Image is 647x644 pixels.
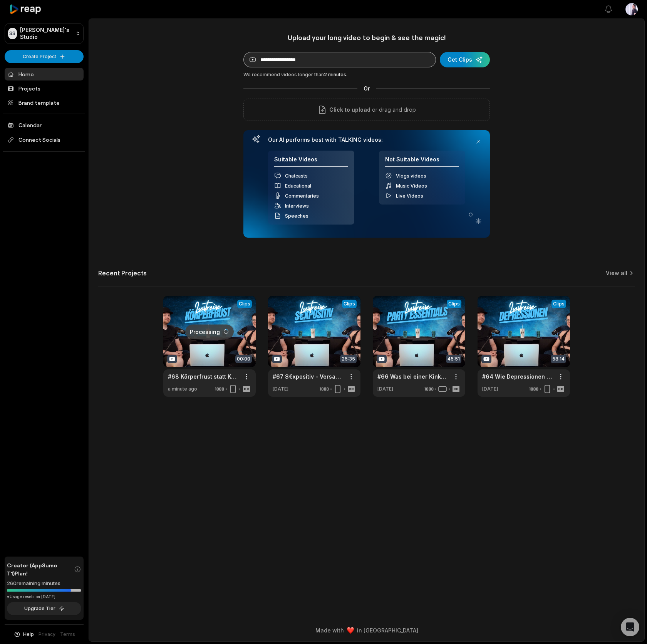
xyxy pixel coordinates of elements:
img: heart emoji [347,627,354,634]
span: Interviews [285,203,309,209]
span: Music Videos [396,183,427,189]
span: Chatcasts [285,173,308,179]
span: Help [23,631,34,638]
a: Brand template [5,96,84,109]
button: Help [13,631,34,638]
h2: Recent Projects [98,269,147,277]
a: Projects [5,82,84,95]
span: Educational [285,183,311,189]
a: #64 Wie Depressionen und ADHS unser Leben beeinflussen | Mentale Gesundheit [482,372,553,381]
button: Create Project [5,50,84,63]
p: [PERSON_NAME]'s Studio [20,27,72,40]
span: Live Videos [396,193,423,199]
div: Open Intercom Messenger [621,618,639,636]
span: 2 minutes [324,72,346,77]
div: Made with in [GEOGRAPHIC_DATA] [96,626,637,634]
a: #67 S€xpositiv - Versaut oder ganz normal?! [273,372,344,381]
button: Get Clips [440,52,490,67]
span: Commentaries [285,193,319,199]
a: Calendar [5,119,84,131]
a: View all [606,269,627,277]
div: We recommend videos longer than . [243,71,490,78]
span: Connect Socials [5,133,84,147]
a: Home [5,68,84,80]
div: *Usage resets on [DATE] [7,594,81,600]
a: #66 Was bei einer Kinky Party nicht fehlen darf | Whats in our Bag Flowers & Bees Edition [377,372,448,381]
a: #68 Körperfrust statt Körperlust - Die Unzufriedenheit mit unseren Körpern [168,372,239,381]
span: Creator (AppSumo T1) Plan! [7,561,74,577]
span: Click to upload [329,105,370,114]
h4: Suitable Videos [274,156,348,167]
a: Terms [60,631,75,638]
a: Privacy [39,631,55,638]
h1: Upload your long video to begin & see the magic! [243,33,490,42]
div: 260 remaining minutes [7,580,81,587]
p: or drag and drop [370,105,416,114]
h3: Our AI performs best with TALKING videos: [268,136,465,143]
span: Or [357,84,376,92]
button: Upgrade Tier [7,602,81,615]
span: Vlogs videos [396,173,426,179]
div: SS [8,28,17,39]
span: Speeches [285,213,308,219]
h4: Not Suitable Videos [385,156,459,167]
